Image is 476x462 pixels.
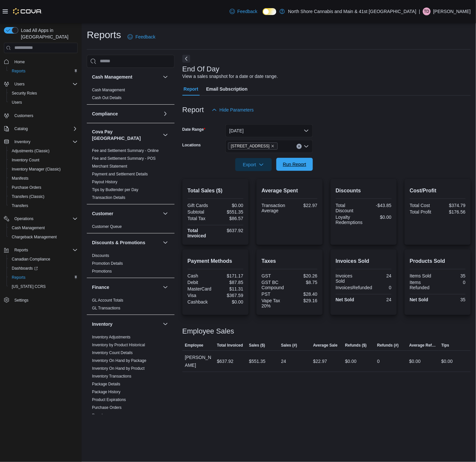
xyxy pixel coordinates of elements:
[336,257,392,265] h2: Invoices Sold
[92,350,133,355] span: Inventory Count Details
[9,255,78,263] span: Canadian Compliance
[12,296,31,304] a: Settings
[92,321,160,327] button: Inventory
[231,143,270,149] span: [STREET_ADDRESS]
[375,285,392,290] div: 0
[12,68,25,74] span: Reports
[92,269,112,274] a: Promotions
[7,201,80,210] button: Transfers
[419,7,420,15] p: |
[336,187,392,195] h2: Discounts
[92,96,122,100] a: Cash Out Details
[262,298,288,308] div: Vape Tax 20%
[365,273,392,278] div: 24
[12,80,27,88] button: Users
[92,74,160,80] button: Cash Management
[92,164,127,169] span: Merchant Statement
[12,157,39,163] span: Inventory Count
[9,184,78,191] span: Purchase Orders
[9,184,44,191] a: Purchase Orders
[87,223,175,233] div: Customer
[249,343,265,348] span: Sales ($)
[9,147,52,155] a: Adjustments (Classic)
[336,297,354,302] strong: Net Sold
[182,142,201,148] label: Locations
[7,255,80,264] button: Canadian Compliance
[92,343,145,347] a: Inventory by Product Historical
[182,327,234,335] h3: Employee Sales
[281,343,297,348] span: Sales (#)
[345,357,357,365] div: $0.00
[92,390,120,394] a: Package History
[92,269,112,274] span: Promotions
[12,125,78,133] span: Catalog
[92,187,138,192] span: Tips by Budtender per Day
[92,224,122,229] a: Customer Queue
[1,80,80,89] button: Users
[217,357,234,365] div: $637.92
[92,87,125,93] span: Cash Management
[262,280,288,290] div: GST BC Compound
[12,257,50,262] span: Canadian Compliance
[217,293,243,298] div: $367.59
[9,174,31,182] a: Manifests
[92,413,106,418] a: Reorder
[304,144,309,149] button: Open list of options
[7,89,80,98] button: Security Roles
[433,7,471,15] p: [PERSON_NAME]
[87,147,175,204] div: Cova Pay [GEOGRAPHIC_DATA]
[12,58,27,66] a: Home
[188,273,214,278] div: Cash
[410,297,428,302] strong: Net Sold
[12,80,78,88] span: Users
[410,203,437,208] div: Total Cost
[12,215,36,223] button: Operations
[92,350,133,355] a: Inventory Count Details
[9,283,48,291] a: [US_STATE] CCRS
[14,216,34,221] span: Operations
[92,335,131,339] a: Inventory Adjustments
[7,98,80,107] button: Users
[365,215,392,220] div: $0.00
[12,100,22,105] span: Users
[313,343,338,348] span: Average Sale
[92,298,123,303] span: GL Account Totals
[9,147,78,155] span: Adjustments (Classic)
[9,224,78,232] span: Cash Management
[188,286,214,291] div: MasterCard
[439,273,466,278] div: 35
[220,107,254,113] span: Hide Parameters
[14,298,28,303] span: Settings
[92,187,138,192] a: Tips by Budtender per Day
[92,284,160,291] button: Finance
[225,124,313,137] button: [DATE]
[135,34,155,40] span: Feedback
[92,128,160,142] button: Cova Pay [GEOGRAPHIC_DATA]
[12,185,41,190] span: Purchase Orders
[12,275,25,280] span: Reports
[12,203,28,208] span: Transfers
[281,357,286,365] div: 24
[12,112,36,120] a: Customers
[217,343,243,348] span: Total Invoiced
[1,214,80,223] button: Operations
[9,274,78,281] span: Reports
[336,203,362,213] div: Total Discount
[92,95,122,100] span: Cash Out Details
[249,357,266,365] div: $551.35
[9,98,24,106] a: Users
[182,65,220,73] h3: End Of Day
[9,264,78,272] span: Dashboards
[217,203,243,208] div: $0.00
[12,194,44,199] span: Transfers (Classic)
[92,306,120,311] span: GL Transactions
[9,255,53,263] a: Canadian Compliance
[410,257,466,265] h2: Products Sold
[7,232,80,242] button: Chargeback Management
[262,203,288,213] div: Transaction Average
[217,216,243,221] div: $86.57
[276,158,313,171] button: Run Report
[7,146,80,156] button: Adjustments (Classic)
[217,299,243,305] div: $0.00
[9,156,42,164] a: Inventory Count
